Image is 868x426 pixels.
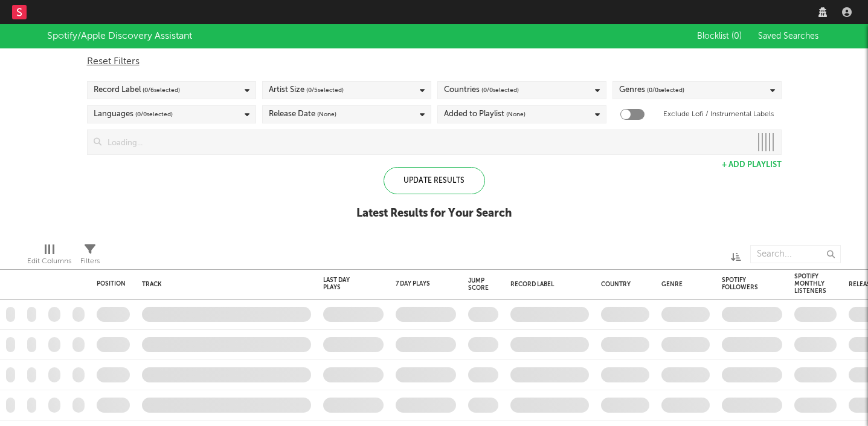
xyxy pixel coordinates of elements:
[481,83,519,97] span: ( 0 / 0 selected)
[317,107,336,122] span: (None)
[468,277,489,292] div: Jump Score
[444,83,519,97] div: Countries
[754,31,821,41] button: Saved Searches
[80,239,100,274] div: Filters
[269,83,344,97] div: Artist Size
[94,107,173,122] div: Languages
[97,280,126,287] div: Position
[697,32,742,41] span: Blocklist
[722,161,782,169] button: + Add Playlist
[101,130,751,154] input: Loading...
[601,281,643,288] div: Country
[135,107,173,122] span: ( 0 / 0 selected)
[750,245,841,263] input: Search...
[444,107,526,122] div: Added to Playlist
[87,54,782,69] div: Reset Filters
[80,254,100,269] div: Filters
[619,83,684,97] div: Genres
[647,83,684,97] span: ( 0 / 0 selected)
[142,281,305,288] div: Track
[323,277,365,291] div: Last Day Plays
[384,167,485,194] div: Update Results
[269,107,336,122] div: Release Date
[510,281,583,288] div: Record Label
[731,32,742,41] span: ( 0 )
[94,83,180,97] div: Record Label
[27,239,71,274] div: Edit Columns
[794,273,826,295] div: Spotify Monthly Listeners
[661,281,704,288] div: Genre
[758,32,821,41] span: Saved Searches
[396,280,438,287] div: 7 Day Plays
[306,83,344,97] span: ( 0 / 5 selected)
[47,29,192,44] div: Spotify/Apple Discovery Assistant
[27,254,71,269] div: Edit Columns
[506,107,526,122] span: (None)
[356,206,512,221] div: Latest Results for Your Search
[143,83,180,97] span: ( 0 / 6 selected)
[663,107,774,122] label: Exclude Lofi / Instrumental Labels
[722,277,764,291] div: Spotify Followers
